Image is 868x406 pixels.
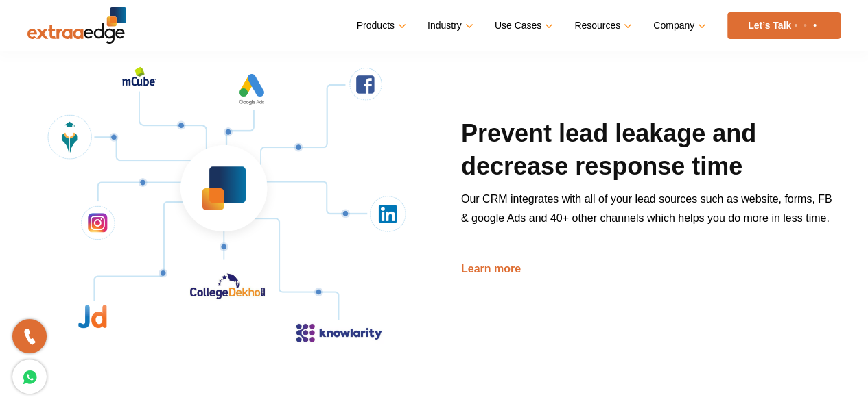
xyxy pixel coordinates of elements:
p: Our CRM integrates with all of your lead sources such as website, forms, FB & google Ads and 40+ ... [461,190,841,238]
a: Products [357,16,403,36]
a: Use Cases [495,16,550,36]
a: Let’s Talk [727,12,841,39]
a: Industry [427,16,471,36]
a: Company [653,16,703,36]
a: Learn more [461,263,521,275]
a: Resources [574,16,629,36]
h2: Prevent lead leakage and decrease response time [461,117,841,190]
